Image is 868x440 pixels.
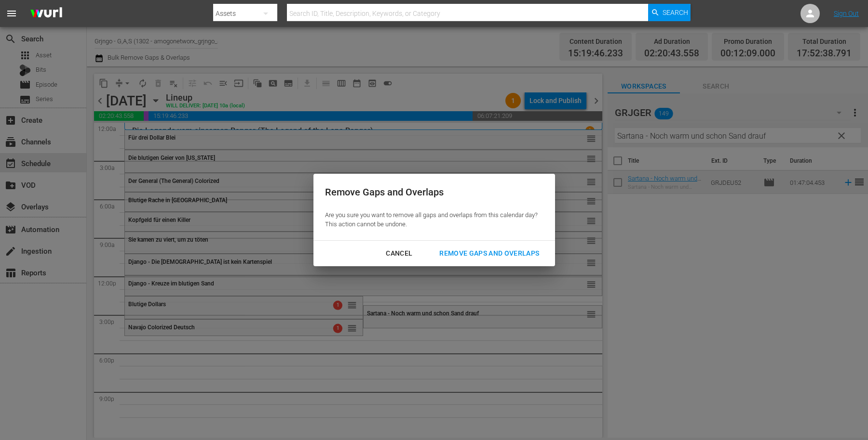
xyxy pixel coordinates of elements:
[378,247,420,259] div: Cancel
[325,211,538,220] p: Are you sure you want to remove all gaps and overlaps from this calendar day?
[663,4,688,21] span: Search
[374,245,424,262] button: Cancel
[325,220,538,229] p: This action cannot be undone.
[428,245,551,262] button: Remove Gaps and Overlaps
[834,10,859,17] a: Sign Out
[325,185,538,199] div: Remove Gaps and Overlaps
[23,2,69,25] img: ans4CAIJ8jUAAAAAAAAAAAAAAAAAAAAAAAAgQb4GAAAAAAAAAAAAAAAAAAAAAAAAJMjXAAAAAAAAAAAAAAAAAAAAAAAAgAT5G...
[432,247,547,259] div: Remove Gaps and Overlaps
[6,8,17,19] span: menu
